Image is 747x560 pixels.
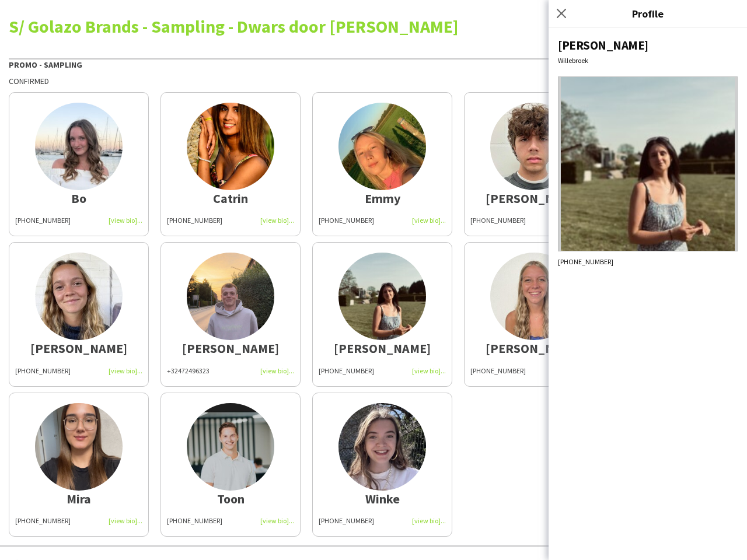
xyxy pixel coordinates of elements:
div: [PERSON_NAME] [15,343,142,353]
img: thumb-669965cae5442.jpeg [490,253,578,340]
span: [PHONE_NUMBER] [319,216,374,225]
div: Bo [15,193,142,204]
div: Mira [15,494,142,504]
img: thumb-677efb526df0d.jpg [490,103,578,190]
div: [PERSON_NAME] [470,343,598,353]
div: S/ Golazo Brands - Sampling - Dwars door [PERSON_NAME] [9,17,738,35]
img: Crew avatar or photo [558,76,738,251]
img: thumb-67d05909e6592.png [35,403,123,491]
span: [PHONE_NUMBER] [167,216,222,225]
span: [PHONE_NUMBER] [167,516,222,525]
img: thumb-669e7bef72734.jpg [35,253,123,340]
span: [PHONE_NUMBER] [15,516,71,525]
img: thumb-67efc9ad41b8f.jpeg [338,403,426,491]
div: Willebroek [558,56,738,65]
div: [PERSON_NAME] [558,37,738,53]
h3: Profile [549,6,747,21]
span: [PHONE_NUMBER] [470,216,526,225]
div: Catrin [167,193,294,204]
div: [PERSON_NAME] [167,343,294,353]
img: thumb-67176a5f1720d.jpeg [187,403,274,491]
img: thumb-6488cdcc88d7a.jpg [187,103,274,190]
div: Confirmed [9,76,738,86]
div: [PERSON_NAME] [319,343,446,353]
span: [PHONE_NUMBER] [319,516,374,525]
span: [PHONE_NUMBER] [319,366,374,375]
img: thumb-68bdab7757154.jpeg [338,253,426,340]
span: 32472496323 [171,366,210,375]
img: thumb-660fea4a1898e.jpeg [338,103,426,190]
div: + [167,366,294,376]
span: [PHONE_NUMBER] [558,257,613,266]
img: thumb-0c803531-dee6-47ae-b7fd-4718ed0cd2d1.jpg [187,253,274,340]
img: thumb-68c98190617bd.jpeg [35,103,123,190]
div: Winke [319,494,446,504]
div: Promo - Sampling [9,58,738,70]
span: [PHONE_NUMBER] [470,366,526,375]
div: Emmy [319,193,446,204]
div: Toon [167,494,294,504]
div: [PERSON_NAME] [470,193,598,204]
span: [PHONE_NUMBER] [15,216,71,225]
span: [PHONE_NUMBER] [15,366,71,375]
